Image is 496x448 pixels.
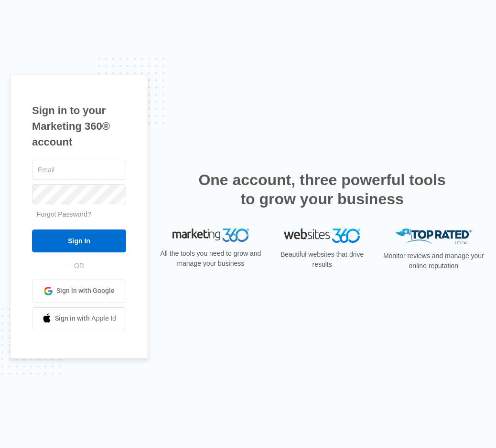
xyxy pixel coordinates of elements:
p: All the tools you need to grow and manage your business [158,249,263,269]
img: Websites 360 [284,229,360,242]
h1: Sign in to your Marketing 360® account [32,103,126,150]
a: Sign in with Google [32,280,126,302]
input: Sign In [32,229,126,252]
h2: One account, three powerful tools to grow your business [195,170,449,208]
a: Forgot Password? [37,210,91,218]
span: Sign in with Apple Id [55,313,116,323]
span: Sign in with Google [56,286,115,296]
p: Beautiful websites that drive results [270,250,374,270]
img: Top Rated Local [395,229,472,244]
a: Sign in with Apple Id [32,307,126,330]
img: Marketing 360 [173,229,249,242]
span: OR [67,261,91,271]
p: Monitor reviews and manage your online reputation [381,251,486,271]
input: Email [32,160,126,180]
